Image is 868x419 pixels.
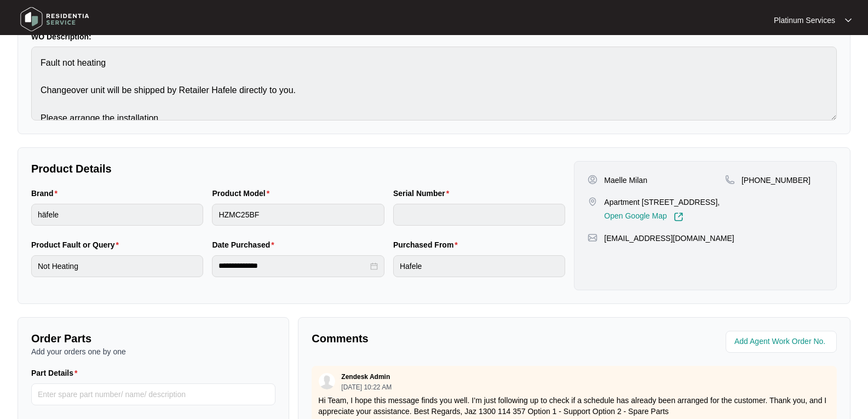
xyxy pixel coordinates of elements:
[318,395,830,417] p: Hi Team, I hope this message finds you well. I’m just following up to check if a schedule has alr...
[212,239,278,250] label: Date Purchased
[31,239,123,250] label: Product Fault or Query
[31,204,203,226] input: Brand
[393,188,453,199] label: Serial Number
[219,260,367,272] input: Date Purchased
[604,197,720,208] p: Apartment [STREET_ADDRESS],
[31,188,62,199] label: Brand
[393,239,462,250] label: Purchased From
[31,161,565,176] p: Product Details
[31,331,275,346] p: Order Parts
[845,18,852,23] img: dropdown arrow
[604,175,647,186] p: Maelle Milan
[741,175,810,186] p: [PHONE_NUMBER]
[393,204,565,226] input: Serial Number
[16,3,93,36] img: residentia service logo
[31,383,275,405] input: Part Details
[734,335,830,348] input: Add Agent Work Order No.
[604,212,683,222] a: Open Google Map
[341,372,390,381] p: Zendesk Admin
[319,373,335,389] img: user.svg
[312,331,566,346] p: Comments
[588,197,597,206] img: map-pin
[588,175,597,185] img: user-pin
[31,255,203,277] input: Product Fault or Query
[604,233,734,244] p: [EMAIL_ADDRESS][DOMAIN_NAME]
[31,47,837,120] textarea: Fault not heating Changeover unit will be shipped by Retailer Hafele directly to you. Please arra...
[588,233,597,243] img: map-pin
[393,255,565,277] input: Purchased From
[674,212,683,222] img: Link-External
[212,204,384,226] input: Product Model
[31,346,275,357] p: Add your orders one by one
[725,175,735,185] img: map-pin
[212,188,274,199] label: Product Model
[31,368,82,378] label: Part Details
[341,384,392,391] p: [DATE] 10:22 AM
[774,15,835,26] p: Platinum Services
